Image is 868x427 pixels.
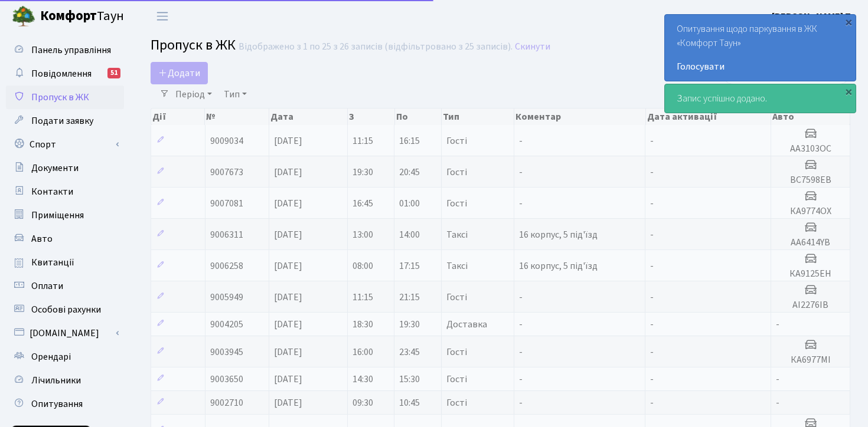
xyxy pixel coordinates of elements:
[151,109,205,125] th: Дії
[239,41,513,52] div: Відображено з 1 по 25 з 26 записів (відфільтровано з 25 записів).
[6,38,124,62] a: Панель управління
[843,16,854,28] div: ×
[6,251,124,274] a: Квитанції
[210,134,243,147] span: 9009034
[650,291,654,304] span: -
[274,228,302,241] span: [DATE]
[210,228,243,241] span: 9006311
[210,197,243,210] span: 9007081
[6,62,124,86] a: Повідомлення51
[395,109,442,125] th: По
[650,396,654,409] span: -
[446,136,467,146] span: Гості
[446,320,487,329] span: Доставка
[519,197,523,210] span: -
[274,260,302,272] span: [DATE]
[151,35,236,55] span: Пропуск в ЖК
[519,260,598,272] span: 16 корпус, 5 під'їзд
[353,318,373,331] span: 18:30
[31,303,101,316] span: Особові рахунки
[6,274,124,298] a: Оплати
[399,346,420,359] span: 23:45
[210,346,243,359] span: 9003945
[446,199,467,208] span: Гості
[210,373,243,386] span: 9003650
[6,156,124,180] a: Документи
[515,41,550,52] a: Скинути
[31,91,89,104] span: Пропуск в ЖК
[31,374,81,387] span: Лічильники
[31,280,63,293] span: Оплати
[776,206,845,217] h5: КА9774ОХ
[519,373,523,386] span: -
[6,298,124,321] a: Особові рахунки
[519,396,523,409] span: -
[776,300,845,311] h5: АІ2276ІВ
[31,162,79,175] span: Документи
[519,291,523,304] span: -
[31,185,73,198] span: Контакти
[210,396,243,409] span: 9002710
[107,68,120,78] div: 51
[353,346,373,359] span: 16:00
[31,67,92,80] span: Повідомлення
[31,256,74,269] span: Квитанції
[6,392,124,416] a: Опитування
[274,396,302,409] span: [DATE]
[772,10,854,23] b: [PERSON_NAME] П.
[353,373,373,386] span: 14:30
[269,109,348,125] th: Дата
[771,109,850,125] th: Авто
[274,373,302,386] span: [DATE]
[274,346,302,359] span: [DATE]
[650,346,654,359] span: -
[31,350,71,363] span: Орендарі
[650,228,654,241] span: -
[519,318,523,331] span: -
[650,134,654,147] span: -
[6,86,124,109] a: Пропуск в ЖК
[514,109,646,125] th: Коментар
[446,167,467,177] span: Гості
[6,180,124,203] a: Контакти
[274,318,302,331] span: [DATE]
[6,227,124,251] a: Авто
[776,175,845,186] h5: ВС7598ЕВ
[519,134,523,147] span: -
[205,109,269,125] th: №
[40,6,97,25] b: Комфорт
[6,203,124,227] a: Приміщення
[210,291,243,304] span: 9005949
[399,373,420,386] span: 15:30
[348,109,394,125] th: З
[776,237,845,248] h5: АА6414YВ
[776,373,779,386] span: -
[776,354,845,366] h5: КА6977МІ
[31,44,111,57] span: Панель управління
[776,396,779,409] span: -
[519,166,523,179] span: -
[519,346,523,359] span: -
[210,166,243,179] span: 9007673
[446,230,468,239] span: Таксі
[399,260,420,272] span: 17:15
[442,109,514,125] th: Тип
[677,60,844,74] a: Голосувати
[665,15,856,81] div: Опитування щодо паркування в ЖК «Комфорт Таун»
[40,6,124,27] span: Таун
[353,197,373,210] span: 16:45
[650,197,654,210] span: -
[399,396,420,409] span: 10:45
[6,345,124,369] a: Орендарі
[353,228,373,241] span: 13:00
[6,369,124,392] a: Лічильники
[158,67,200,80] span: Додати
[31,398,83,410] span: Опитування
[776,318,779,331] span: -
[274,134,302,147] span: [DATE]
[446,293,467,302] span: Гості
[353,291,373,304] span: 11:15
[274,197,302,210] span: [DATE]
[650,166,654,179] span: -
[776,143,845,155] h5: АА3103ОС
